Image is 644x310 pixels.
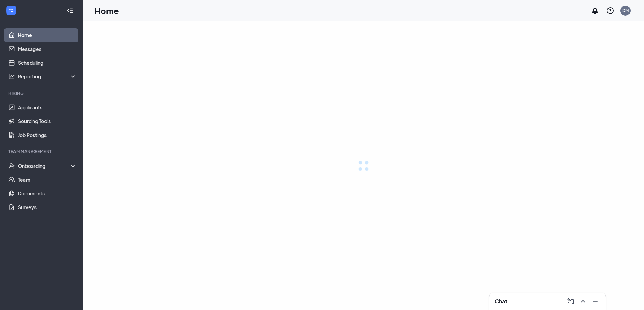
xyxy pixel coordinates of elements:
[579,297,587,306] svg: ChevronUp
[591,297,600,306] svg: Minimize
[495,298,507,305] h3: Chat
[18,28,77,42] a: Home
[8,149,75,154] div: Team Management
[18,186,77,200] a: Documents
[564,296,575,307] button: ComposeMessage
[8,162,15,169] svg: UserCheck
[18,42,77,56] a: Messages
[591,7,599,15] svg: Notifications
[8,7,14,14] svg: WorkstreamLogo
[67,7,73,14] svg: Collapse
[18,56,77,70] a: Scheduling
[566,297,575,306] svg: ComposeMessage
[18,100,77,114] a: Applicants
[18,162,77,169] div: Onboarding
[606,7,614,15] svg: QuestionInfo
[8,90,75,96] div: Hiring
[18,173,77,186] a: Team
[18,114,77,128] a: Sourcing Tools
[577,296,588,307] button: ChevronUp
[589,296,600,307] button: Minimize
[18,73,77,80] div: Reporting
[8,73,15,80] svg: Analysis
[94,5,119,17] h1: Home
[622,8,629,13] div: DM
[18,200,77,214] a: Surveys
[18,128,77,142] a: Job Postings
